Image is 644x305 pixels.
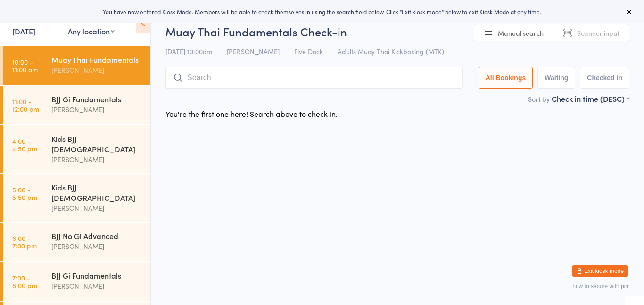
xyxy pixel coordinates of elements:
[51,133,142,154] div: Kids BJJ [DEMOGRAPHIC_DATA]
[498,28,544,38] span: Manual search
[165,108,338,119] div: You're the first one here! Search above to check in.
[3,125,150,173] a: 4:00 -4:50 pmKids BJJ [DEMOGRAPHIC_DATA][PERSON_NAME]
[12,274,37,289] time: 7:00 - 8:00 pm
[51,65,142,75] div: [PERSON_NAME]
[12,26,35,36] a: [DATE]
[294,47,323,56] span: Five Dock
[12,98,39,113] time: 11:00 - 12:00 pm
[3,174,150,222] a: 5:00 -5:50 pmKids BJJ [DEMOGRAPHIC_DATA][PERSON_NAME]
[51,231,142,241] div: BJJ No Gi Advanced
[51,154,142,165] div: [PERSON_NAME]
[51,241,142,252] div: [PERSON_NAME]
[51,104,142,115] div: [PERSON_NAME]
[3,223,150,261] a: 6:00 -7:00 pmBJJ No Gi Advanced[PERSON_NAME]
[12,137,37,152] time: 4:00 - 4:50 pm
[572,283,628,289] button: how to secure with pin
[3,86,150,124] a: 11:00 -12:00 pmBJJ Gi Fundamentals[PERSON_NAME]
[51,280,142,291] div: [PERSON_NAME]
[537,67,575,89] button: Waiting
[3,46,150,85] a: 10:00 -11:00 amMuay Thai Fundamentals[PERSON_NAME]
[12,186,37,201] time: 5:00 - 5:50 pm
[580,67,629,89] button: Checked in
[51,203,142,214] div: [PERSON_NAME]
[12,234,37,249] time: 6:00 - 7:00 pm
[479,67,533,89] button: All Bookings
[338,47,444,56] span: Adults Muay Thai Kickboxing (MTK)
[165,47,212,56] span: [DATE] 10:00am
[3,262,150,301] a: 7:00 -8:00 pmBJJ Gi Fundamentals[PERSON_NAME]
[572,265,628,277] button: Exit kiosk mode
[68,26,115,36] div: Any location
[528,94,550,104] label: Sort by
[51,94,142,104] div: BJJ Gi Fundamentals
[165,67,463,89] input: Search
[227,47,280,56] span: [PERSON_NAME]
[165,24,629,39] h2: Muay Thai Fundamentals Check-in
[12,58,38,73] time: 10:00 - 11:00 am
[552,93,629,104] div: Check in time (DESC)
[15,8,629,16] div: You have now entered Kiosk Mode. Members will be able to check themselves in using the search fie...
[51,182,142,203] div: Kids BJJ [DEMOGRAPHIC_DATA]
[51,54,142,65] div: Muay Thai Fundamentals
[51,270,142,280] div: BJJ Gi Fundamentals
[577,28,619,38] span: Scanner input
